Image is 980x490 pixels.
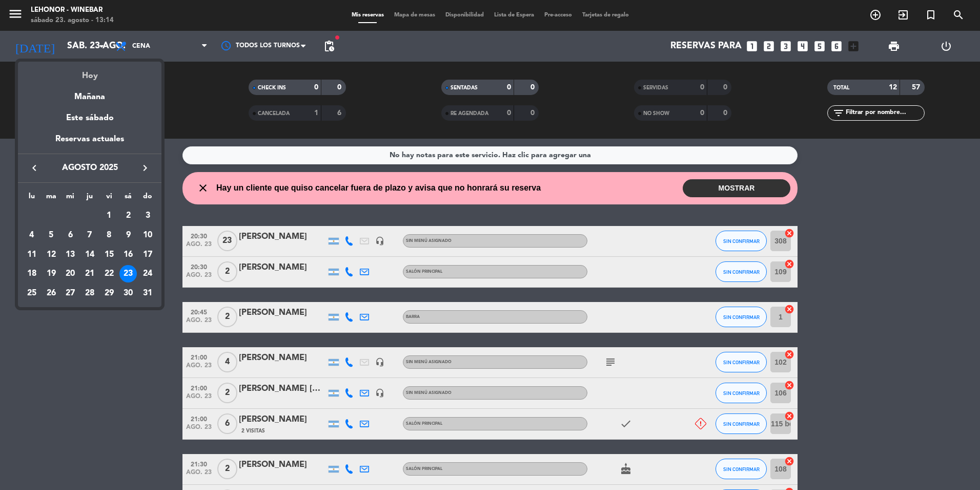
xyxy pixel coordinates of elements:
div: Este sábado [18,104,161,133]
div: Hoy [18,62,161,83]
td: 17 de agosto de 2025 [138,245,157,265]
td: 12 de agosto de 2025 [42,245,61,265]
div: 23 [119,265,137,282]
td: 2 de agosto de 2025 [119,206,138,225]
div: 26 [43,285,60,302]
td: 22 de agosto de 2025 [99,264,119,284]
div: 24 [139,265,156,282]
div: 17 [139,246,156,263]
button: keyboard_arrow_left [25,161,44,175]
td: 18 de agosto de 2025 [22,264,42,284]
div: 16 [119,246,137,263]
td: 20 de agosto de 2025 [60,264,80,284]
th: miércoles [60,191,80,206]
th: martes [42,191,61,206]
td: 14 de agosto de 2025 [80,245,99,265]
div: 19 [43,265,60,282]
th: jueves [80,191,99,206]
td: 26 de agosto de 2025 [42,284,61,303]
td: AGO. [22,206,99,225]
td: 11 de agosto de 2025 [22,245,42,265]
td: 25 de agosto de 2025 [22,284,42,303]
div: 12 [43,246,60,263]
td: 9 de agosto de 2025 [119,225,138,245]
div: 2 [119,207,137,224]
div: 9 [119,227,137,244]
td: 1 de agosto de 2025 [99,206,119,225]
div: 15 [100,246,118,263]
div: 29 [100,285,118,302]
div: 25 [23,285,40,302]
div: 27 [62,285,79,302]
td: 6 de agosto de 2025 [60,225,80,245]
div: 14 [81,246,98,263]
th: sábado [119,191,138,206]
div: 11 [23,246,40,263]
div: 10 [139,227,156,244]
span: agosto 2025 [44,161,136,175]
td: 23 de agosto de 2025 [119,264,138,284]
th: lunes [22,191,42,206]
td: 4 de agosto de 2025 [22,225,42,245]
div: 20 [62,265,79,282]
td: 24 de agosto de 2025 [138,264,157,284]
div: 18 [23,265,40,282]
td: 16 de agosto de 2025 [119,245,138,265]
td: 21 de agosto de 2025 [80,264,99,284]
td: 31 de agosto de 2025 [138,284,157,303]
div: 1 [100,207,118,224]
td: 5 de agosto de 2025 [42,225,61,245]
td: 30 de agosto de 2025 [119,284,138,303]
td: 8 de agosto de 2025 [99,225,119,245]
div: 5 [43,227,60,244]
div: 8 [100,227,118,244]
td: 29 de agosto de 2025 [99,284,119,303]
button: keyboard_arrow_right [136,161,154,175]
td: 10 de agosto de 2025 [138,225,157,245]
td: 7 de agosto de 2025 [80,225,99,245]
div: 30 [119,285,137,302]
div: Mañana [18,83,161,104]
div: 21 [81,265,98,282]
div: 13 [62,246,79,263]
td: 28 de agosto de 2025 [80,284,99,303]
div: Reservas actuales [18,133,161,154]
div: 7 [81,227,98,244]
i: keyboard_arrow_left [28,162,40,174]
td: 15 de agosto de 2025 [99,245,119,265]
div: 4 [23,227,40,244]
i: keyboard_arrow_right [139,162,151,174]
div: 31 [139,285,156,302]
div: 22 [100,265,118,282]
div: 28 [81,285,98,302]
td: 27 de agosto de 2025 [60,284,80,303]
div: 6 [62,227,79,244]
td: 13 de agosto de 2025 [60,245,80,265]
td: 3 de agosto de 2025 [138,206,157,225]
th: viernes [99,191,119,206]
div: 3 [139,207,156,224]
td: 19 de agosto de 2025 [42,264,61,284]
th: domingo [138,191,157,206]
